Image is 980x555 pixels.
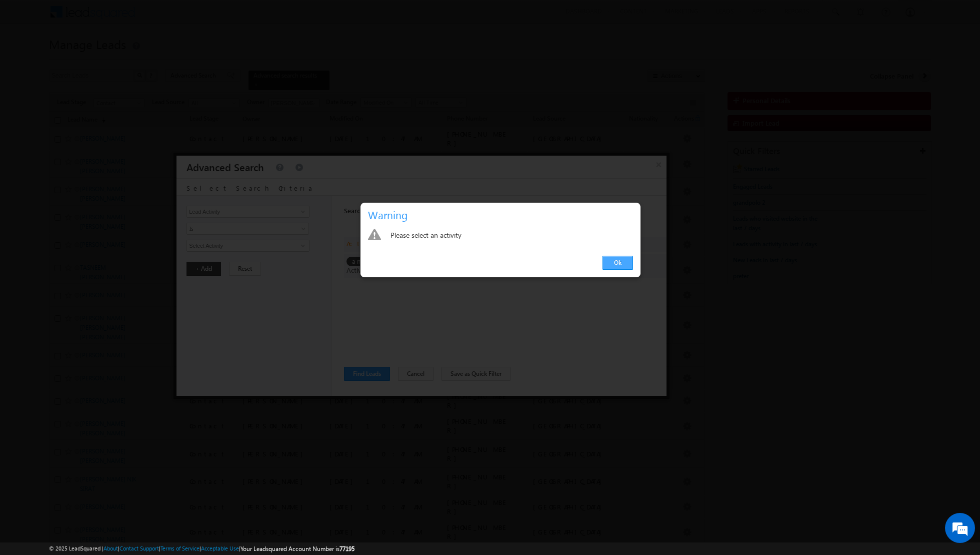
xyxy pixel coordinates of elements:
[201,545,239,551] a: Acceptable Use
[602,256,633,270] a: Ok
[390,229,633,243] div: Please select an activity
[368,206,637,224] h3: Warning
[17,53,42,66] img: d_60004797649_company_0_60004797649
[13,93,182,300] textarea: Type your message and hit 'Enter'
[52,53,168,66] div: Chat with us now
[240,545,354,552] span: Your Leadsquared Account Number is
[49,544,354,553] span: © 2025 LeadSquared | | | | |
[339,545,354,552] span: 77195
[136,308,181,322] em: Start Chat
[164,5,188,29] div: Minimize live chat window
[103,545,118,551] a: About
[160,545,199,551] a: Terms of Service
[119,545,159,551] a: Contact Support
